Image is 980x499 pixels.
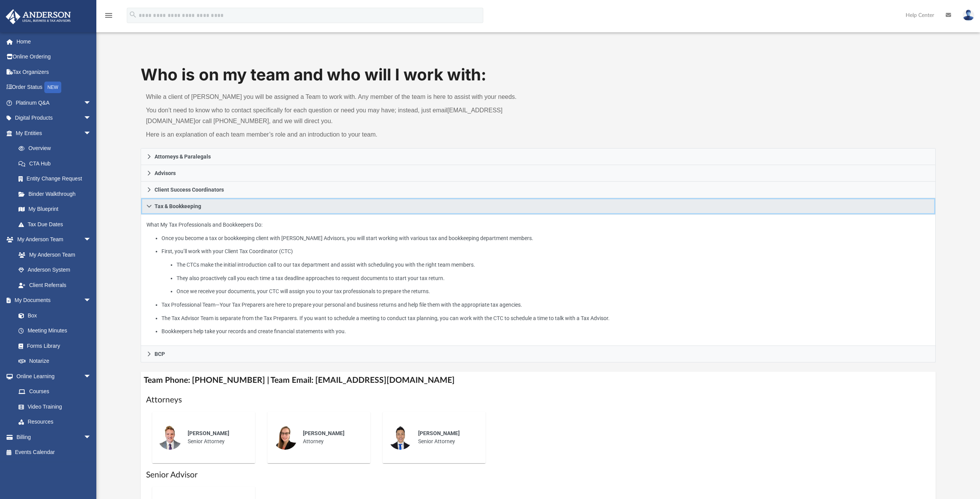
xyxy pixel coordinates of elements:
a: My Anderson Team [11,247,95,262]
a: Notarize [11,354,99,369]
span: Tax & Bookkeeping [155,204,201,209]
span: [PERSON_NAME] [418,430,460,436]
i: search [129,10,137,19]
span: arrow_drop_down [84,110,99,126]
a: Billingarrow_drop_down [5,429,103,445]
a: Attorneys & Paralegals [141,148,936,165]
a: Client Referrals [11,277,99,293]
a: Digital Productsarrow_drop_down [5,110,103,126]
a: My Blueprint [11,202,99,217]
span: arrow_drop_down [84,369,99,384]
div: Senior Attorney [413,424,480,451]
a: Entity Change Request [11,171,103,187]
span: Client Success Coordinators [155,187,224,192]
a: My Anderson Teamarrow_drop_down [5,232,99,247]
span: [PERSON_NAME] [188,430,229,436]
a: BCP [141,346,936,362]
a: Box [11,308,95,323]
li: First, you’ll work with your Client Tax Coordinator (CTC) [161,247,930,296]
h1: Attorneys [146,394,931,406]
a: Platinum Q&Aarrow_drop_down [5,95,103,110]
span: BCP [155,351,165,357]
a: Forms Library [11,338,95,354]
a: Resources [11,414,99,430]
a: Tax Due Dates [11,217,103,232]
a: menu [104,15,113,20]
h4: Team Phone: [PHONE_NUMBER] | Team Email: [EMAIL_ADDRESS][DOMAIN_NAME] [141,372,936,389]
li: They also proactively call you each time a tax deadline approaches to request documents to start ... [177,274,930,283]
a: My Entitiesarrow_drop_down [5,125,103,141]
a: Home [5,34,103,49]
a: Courses [11,384,99,399]
img: User Pic [963,10,974,21]
span: arrow_drop_down [84,429,99,445]
h1: Who is on my team and who will I work with: [141,63,936,86]
a: Binder Walkthrough [11,186,103,202]
a: CTA Hub [11,156,103,171]
p: You don’t need to know who to contact specifically for each question or need you may have; instea... [146,105,533,127]
span: arrow_drop_down [84,232,99,248]
img: Anderson Advisors Platinum Portal [3,9,73,24]
div: Attorney [298,424,365,451]
a: My Documentsarrow_drop_down [5,293,99,308]
a: Video Training [11,399,95,414]
a: Order StatusNEW [5,80,103,95]
div: NEW [44,82,61,93]
li: Bookkeepers help take your records and create financial statements with you. [161,327,930,336]
img: thumbnail [388,425,413,450]
p: Here is an explanation of each team member’s role and an introduction to your team. [146,129,533,140]
li: Once we receive your documents, your CTC will assign you to your tax professionals to prepare the... [177,287,930,296]
div: Senior Attorney [182,424,250,451]
a: Online Ordering [5,49,103,65]
img: thumbnail [273,425,298,450]
a: Tax & Bookkeeping [141,198,936,215]
i: menu [104,11,113,20]
span: Advisors [155,170,176,176]
a: Overview [11,141,103,156]
a: Meeting Minutes [11,323,99,339]
a: Anderson System [11,262,99,278]
a: Online Learningarrow_drop_down [5,369,99,384]
li: The CTCs make the initial introduction call to our tax department and assist with scheduling you ... [177,260,930,270]
img: thumbnail [158,425,182,450]
a: [EMAIL_ADDRESS][DOMAIN_NAME] [146,107,503,124]
span: arrow_drop_down [84,95,99,111]
a: Client Success Coordinators [141,182,936,198]
span: Attorneys & Paralegals [155,154,211,159]
li: Once you become a tax or bookkeeping client with [PERSON_NAME] Advisors, you will start working w... [161,234,930,243]
span: arrow_drop_down [84,125,99,141]
span: arrow_drop_down [84,293,99,309]
a: Events Calendar [5,445,103,460]
li: The Tax Advisor Team is separate from the Tax Preparers. If you want to schedule a meeting to con... [161,314,930,323]
li: Tax Professional Team—Your Tax Preparers are here to prepare your personal and business returns a... [161,300,930,310]
a: Tax Organizers [5,64,103,80]
p: While a client of [PERSON_NAME] you will be assigned a Team to work with. Any member of the team ... [146,92,533,102]
div: Tax & Bookkeeping [141,215,936,346]
h1: Senior Advisor [146,469,931,481]
p: What My Tax Professionals and Bookkeepers Do: [146,220,930,336]
a: Advisors [141,165,936,182]
span: [PERSON_NAME] [303,430,345,436]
